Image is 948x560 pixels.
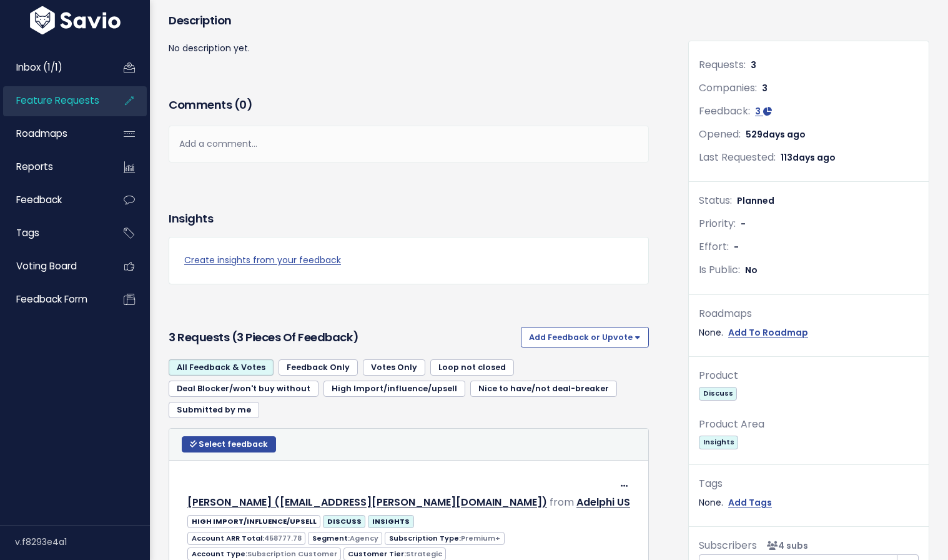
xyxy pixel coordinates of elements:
[169,41,649,56] p: No description yet.
[699,81,757,95] span: Companies:
[781,151,836,164] span: 113
[699,495,919,511] div: None.
[323,381,465,397] a: High Import/influence/upsell
[15,526,150,558] div: v.f8293e4a1
[308,532,382,545] span: Segment:
[3,152,104,181] a: Reports
[461,533,500,543] span: Premium+
[741,217,746,230] span: -
[699,538,757,552] span: Subscribers
[169,402,259,418] a: Submitted by me
[3,53,104,82] a: Inbox (1/1)
[470,381,617,397] a: Nice to have/not deal-breaker
[169,359,274,376] a: All Feedback & Votes
[199,439,268,449] span: Select feedback
[169,210,213,227] h3: Insights
[3,186,104,214] a: Feedback
[16,94,99,107] span: Feature Requests
[3,119,104,148] a: Roadmaps
[16,160,53,173] span: Reports
[279,359,358,376] a: Feedback Only
[746,128,806,141] span: 529
[728,325,808,341] a: Add To Roadmap
[699,325,919,341] div: None.
[406,549,442,559] span: Strategic
[762,82,768,94] span: 3
[169,381,318,397] a: Deal Blocker/won't buy without
[3,219,104,247] a: Tags
[187,532,305,545] span: Account ARR Total:
[699,436,738,449] span: Insights
[576,495,630,509] a: Adelphi US
[16,226,39,239] span: Tags
[169,12,649,29] h3: Description
[169,96,649,114] h3: Comments ( )
[521,327,649,347] button: Add Feedback or Upvote
[16,127,67,140] span: Roadmaps
[187,495,547,509] a: [PERSON_NAME] ([EMAIL_ADDRESS][PERSON_NAME][DOMAIN_NAME])
[430,359,514,376] a: Loop not closed
[264,533,302,543] span: 458777.78
[699,193,732,207] span: Status:
[699,262,740,277] span: Is Public:
[3,285,104,314] a: Feedback form
[699,104,750,118] span: Feedback:
[16,193,62,206] span: Feedback
[184,252,633,268] a: Create insights from your feedback
[762,539,808,552] span: <p><strong>Subscribers</strong><br><br> - Kelly Kendziorski<br> - Eric Avissar<br> - Alexander De...
[385,532,504,545] span: Subscription Type:
[16,292,87,306] span: Feedback form
[699,475,919,493] div: Tags
[239,97,247,112] span: 0
[3,86,104,115] a: Feature Requests
[350,533,378,543] span: Agency
[699,387,737,400] span: Discuss
[745,264,758,276] span: No
[699,127,741,141] span: Opened:
[792,151,836,164] span: days ago
[699,416,919,434] div: Product Area
[169,329,516,346] h3: 3 Requests (3 pieces of Feedback)
[699,150,776,164] span: Last Requested:
[699,216,736,231] span: Priority:
[182,436,276,452] button: Select feedback
[699,239,729,254] span: Effort:
[169,126,649,162] div: Add a comment...
[3,252,104,281] a: Voting Board
[372,516,410,526] strong: INSIGHTS
[699,57,746,72] span: Requests:
[755,105,761,117] span: 3
[734,241,739,253] span: -
[699,367,919,385] div: Product
[751,59,756,71] span: 3
[16,259,77,272] span: Voting Board
[16,61,62,74] span: Inbox (1/1)
[699,305,919,323] div: Roadmaps
[737,194,774,207] span: Planned
[363,359,425,376] a: Votes Only
[728,495,772,511] a: Add Tags
[192,516,317,526] strong: HIGH IMPORT/INFLUENCE/UPSELL
[755,105,772,117] a: 3
[27,6,124,34] img: logo-white.9d6f32f41409.svg
[247,549,337,559] span: Subscription Customer
[327,516,362,526] strong: DISCUSS
[550,495,574,509] span: from
[763,128,806,141] span: days ago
